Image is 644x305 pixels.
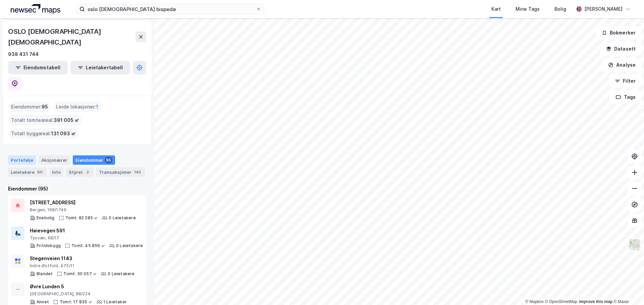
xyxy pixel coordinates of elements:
[525,299,544,304] a: Mapbox
[116,243,143,248] div: 0 Leietakere
[30,207,136,213] div: Bergen, 168/1749
[596,26,641,40] button: Bokmerker
[39,155,70,165] div: Aksjonærer
[610,273,644,305] iframe: Chat Widget
[60,299,93,305] div: Tomt: 17 835 ㎡
[516,5,540,13] div: Mine Tags
[30,283,127,291] div: Øvre Lunden 5
[133,169,142,175] div: 143
[609,74,641,88] button: Filter
[8,128,78,139] div: Totalt byggareal :
[85,4,256,14] input: Søk på adresse, matrikkel, gårdeiere, leietakere eller personer
[8,101,51,112] div: Eiendommer :
[36,169,44,175] div: 60
[8,26,136,48] div: OSLO [DEMOGRAPHIC_DATA] [DEMOGRAPHIC_DATA]
[30,199,136,207] div: [STREET_ADDRESS]
[37,243,61,248] div: Fritidsbygg
[554,5,566,13] div: Bolig
[42,103,48,111] span: 95
[109,215,136,221] div: 0 Leietakere
[610,273,644,305] div: Kontrollprogram for chat
[66,167,94,177] div: Styret
[49,167,63,177] div: Info
[8,115,82,126] div: Totalt tomteareal :
[84,169,91,175] div: 2
[8,167,47,177] div: Leietakere
[65,215,98,221] div: Tomt: 82 285 ㎡
[103,299,127,305] div: 1 Leietaker
[53,101,101,112] div: Leide lokasjoner :
[600,42,641,56] button: Datasett
[8,61,68,74] button: Eiendomstabell
[108,271,135,277] div: 0 Leietakere
[30,254,135,262] div: Stegenveien 1143
[37,271,53,277] div: Blandet
[96,167,145,177] div: Transaksjoner
[579,299,612,304] a: Improve this map
[73,155,115,165] div: Eiendommer
[51,130,76,138] span: 131 093 ㎡
[491,5,501,13] div: Kart
[30,291,127,297] div: [GEOGRAPHIC_DATA], 88/224
[105,157,112,163] div: 95
[628,238,641,251] img: Z
[54,116,79,124] span: 391 005 ㎡
[71,243,105,248] div: Tomt: 45 856 ㎡
[37,299,49,305] div: Annet
[30,235,143,241] div: Tysvær, 68/17
[8,50,39,58] div: 938 431 744
[602,58,641,72] button: Analyse
[37,215,55,221] div: Enebolig
[70,61,130,74] button: Leietakertabell
[545,299,578,304] a: OpenStreetMap
[63,271,97,277] div: Tomt: 30 057 ㎡
[30,263,135,269] div: Indre Østfold, 475/11
[584,5,623,13] div: [PERSON_NAME]
[8,185,146,193] div: Eiendommer (95)
[96,103,98,111] span: 1
[11,4,60,14] img: logo.a4113a55bc3d86da70a041830d287a7e.svg
[30,227,143,235] div: Høievegen 591
[8,155,36,165] div: Portefølje
[610,90,641,104] button: Tags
